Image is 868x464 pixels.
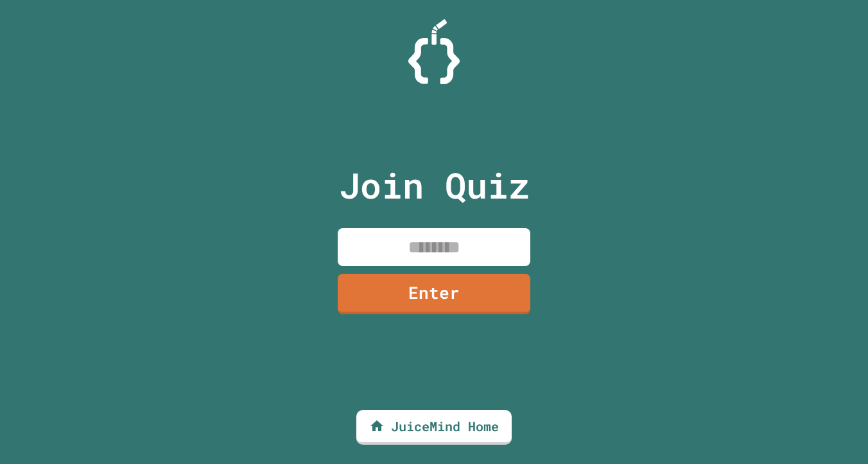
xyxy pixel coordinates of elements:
[356,420,512,433] a: JuiceMind Home
[338,274,530,314] a: Enter
[814,413,855,451] iframe: chat widget
[356,410,512,445] a: JuiceMind Home
[761,357,855,411] iframe: chat widget
[408,19,460,84] img: Logo.svg
[339,159,530,212] p: Join Quiz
